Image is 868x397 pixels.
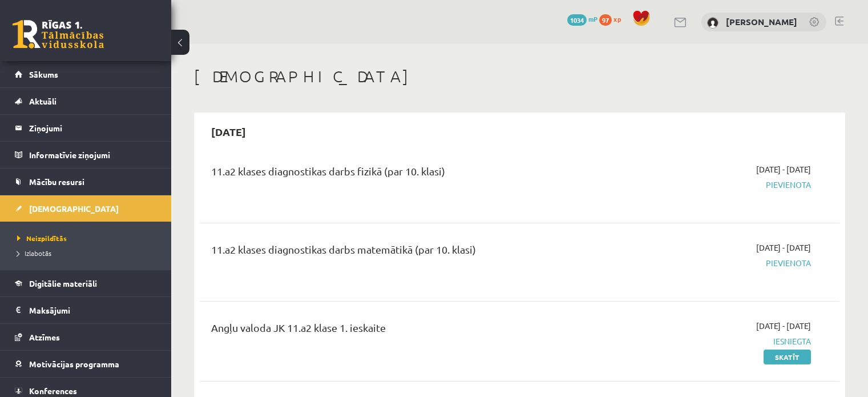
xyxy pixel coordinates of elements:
div: 11.a2 klases diagnostikas darbs fizikā (par 10. klasi) [211,163,605,185]
a: Aktuāli [15,88,157,114]
span: 97 [599,14,612,26]
span: Pievienota [623,257,811,269]
a: Neizpildītās [17,233,160,243]
span: 1034 [567,14,587,26]
span: [DATE] - [DATE] [756,242,811,254]
a: Informatīvie ziņojumi [15,142,157,168]
span: [DATE] - [DATE] [756,320,811,332]
a: Rīgas 1. Tālmācības vidusskola [13,20,104,49]
legend: Informatīvie ziņojumi [29,142,157,168]
span: [DEMOGRAPHIC_DATA] [29,203,119,214]
a: Ziņojumi [15,115,157,141]
div: 11.a2 klases diagnostikas darbs matemātikā (par 10. klasi) [211,242,605,263]
a: [PERSON_NAME] [726,16,797,27]
a: Atzīmes [15,324,157,350]
span: mP [588,14,597,23]
a: 97 xp [599,14,627,23]
a: Izlabotās [17,248,160,258]
span: Izlabotās [17,248,51,258]
a: Digitālie materiāli [15,270,157,296]
span: Sākums [29,69,58,79]
span: Mācību resursi [29,177,84,187]
span: Motivācijas programma [29,359,119,369]
span: Aktuāli [29,96,56,106]
img: Evelīna Sileniece [707,17,718,29]
span: Konferences [29,386,77,396]
span: Digitālie materiāli [29,278,97,288]
a: Maksājumi [15,297,157,323]
div: Angļu valoda JK 11.a2 klase 1. ieskaite [211,320,605,341]
a: Sākums [15,61,157,87]
span: xp [613,14,621,23]
span: Pievienota [623,179,811,191]
legend: Maksājumi [29,297,157,323]
a: Motivācijas programma [15,351,157,377]
a: [DEMOGRAPHIC_DATA] [15,195,157,222]
a: Mācību resursi [15,169,157,195]
span: Neizpildītās [17,234,67,243]
span: Atzīmes [29,332,60,342]
span: Iesniegta [623,335,811,347]
h2: [DATE] [200,118,257,145]
legend: Ziņojumi [29,115,157,141]
a: Skatīt [764,350,811,364]
h1: [DEMOGRAPHIC_DATA] [194,67,845,86]
a: 1034 mP [567,14,597,23]
span: [DATE] - [DATE] [756,163,811,175]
